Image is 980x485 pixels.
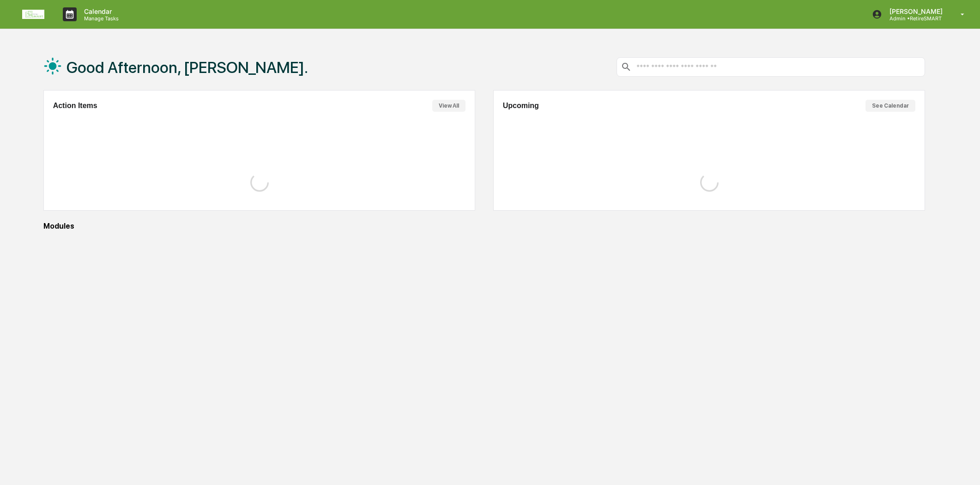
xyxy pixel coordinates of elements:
p: Admin • RetireSMART [882,15,947,22]
p: Manage Tasks [77,15,123,22]
h1: Good Afternoon, [PERSON_NAME]. [67,58,308,77]
button: See Calendar [865,100,915,112]
p: Calendar [77,7,123,15]
div: Modules [43,222,926,230]
h2: Upcoming [503,102,539,110]
p: [PERSON_NAME] [882,7,947,15]
button: View All [432,100,466,112]
h2: Action Items [53,102,97,110]
img: logo [22,10,44,19]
